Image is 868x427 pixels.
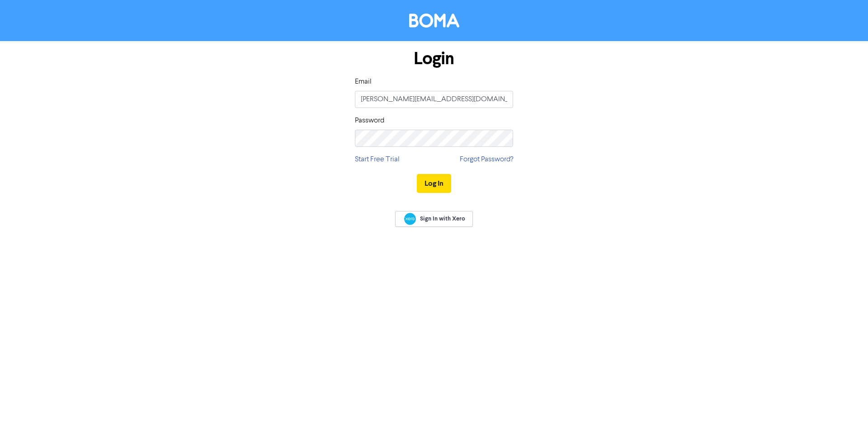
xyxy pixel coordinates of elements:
[355,76,372,87] label: Email
[823,384,868,427] iframe: Chat Widget
[420,215,465,223] span: Sign In with Xero
[404,213,416,225] img: Xero logo
[355,48,513,69] h1: Login
[355,154,400,165] a: Start Free Trial
[355,115,384,126] label: Password
[409,14,459,28] img: BOMA Logo
[460,154,513,165] a: Forgot Password?
[395,211,473,227] a: Sign In with Xero
[417,174,451,193] button: Log In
